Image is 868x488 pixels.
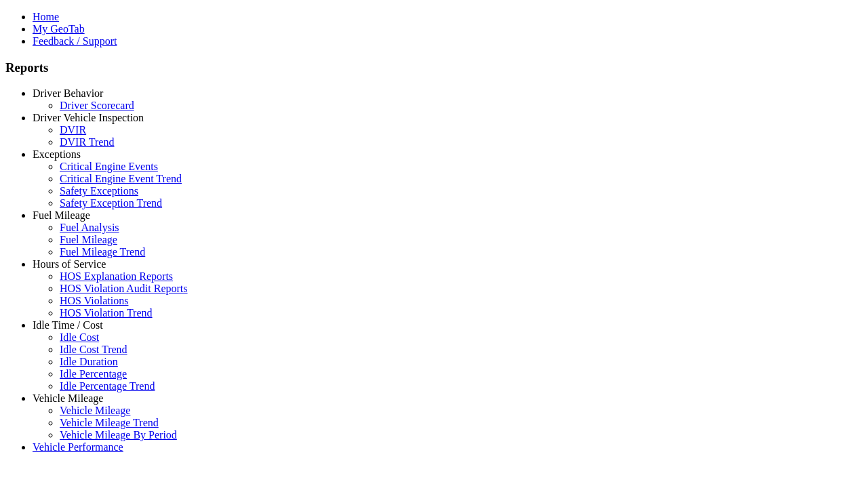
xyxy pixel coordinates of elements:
a: HOS Explanation Reports [60,270,173,282]
a: Exceptions [33,148,81,160]
a: Vehicle Mileage [33,392,103,404]
a: Fuel Analysis [60,222,119,233]
a: Fuel Mileage Trend [60,246,145,258]
h3: Reports [5,60,863,75]
a: Idle Cost [60,331,99,343]
a: HOS Violation Audit Reports [60,283,188,294]
a: DVIR Trend [60,136,114,148]
a: Idle Duration [60,356,118,367]
a: DVIR [60,124,86,136]
a: Idle Time / Cost [33,319,103,331]
a: HOS Violations [60,295,128,306]
a: Home [33,11,59,22]
a: Critical Engine Events [60,161,158,172]
a: Vehicle Mileage Trend [60,417,159,428]
a: Safety Exception Trend [60,197,162,209]
a: Fuel Mileage [60,234,117,245]
a: Vehicle Mileage [60,405,130,416]
a: Driver Scorecard [60,100,134,111]
a: Vehicle Performance [33,441,123,453]
a: Idle Cost Trend [60,344,127,355]
a: Idle Percentage [60,368,127,380]
a: Safety Exceptions [60,185,138,197]
a: Feedback / Support [33,35,117,47]
a: Driver Behavior [33,87,103,99]
a: Driver Vehicle Inspection [33,112,144,123]
a: Fuel Mileage [33,209,90,221]
a: Critical Engine Event Trend [60,173,182,184]
a: Hours of Service [33,258,106,270]
a: Vehicle Mileage By Period [60,429,177,441]
a: My GeoTab [33,23,85,35]
a: Idle Percentage Trend [60,380,155,392]
a: HOS Violation Trend [60,307,153,319]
